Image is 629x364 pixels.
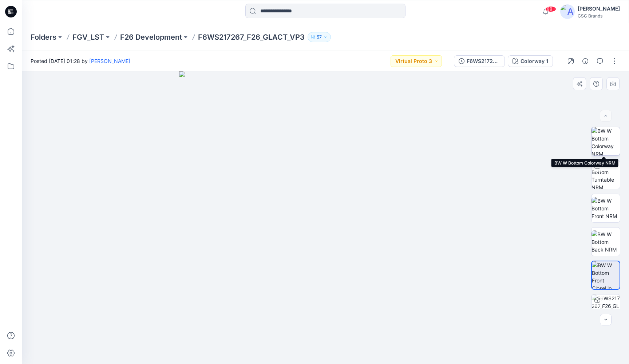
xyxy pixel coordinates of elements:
button: F6WS217267_F26_GLACT_VP3 [454,55,505,67]
p: 57 [317,33,322,41]
img: F6WS217267_F26_GLACT_VP3 Colorway 1 [592,294,620,323]
div: F6WS217267_F26_GLACT_VP3 [467,57,500,65]
img: avatar [560,4,575,19]
a: Folders [31,32,56,42]
span: 99+ [545,6,556,12]
img: eyJhbGciOiJIUzI1NiIsImtpZCI6IjAiLCJzbHQiOiJzZXMiLCJ0eXAiOiJKV1QifQ.eyJkYXRhIjp7InR5cGUiOiJzdG9yYW... [179,71,472,364]
div: CSC Brands [578,13,620,19]
button: Colorway 1 [508,55,553,67]
button: Details [579,55,591,67]
button: 57 [308,32,331,42]
img: BW W Bottom Back NRM [592,230,620,253]
a: F26 Development [120,32,182,42]
a: [PERSON_NAME] [89,58,130,64]
a: FGV_LST [72,32,104,42]
img: BW W Bottom Turntable NRM [592,161,620,189]
div: Colorway 1 [521,57,548,65]
span: Posted [DATE] 01:28 by [31,57,130,65]
img: BW W Bottom Front NRM [592,197,620,220]
div: [PERSON_NAME] [578,4,620,13]
img: BW W Bottom Front CloseUp NRM [592,261,620,289]
p: F6WS217267_F26_GLACT_VP3 [198,32,305,42]
img: BW W Bottom Colorway NRM [592,127,620,155]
